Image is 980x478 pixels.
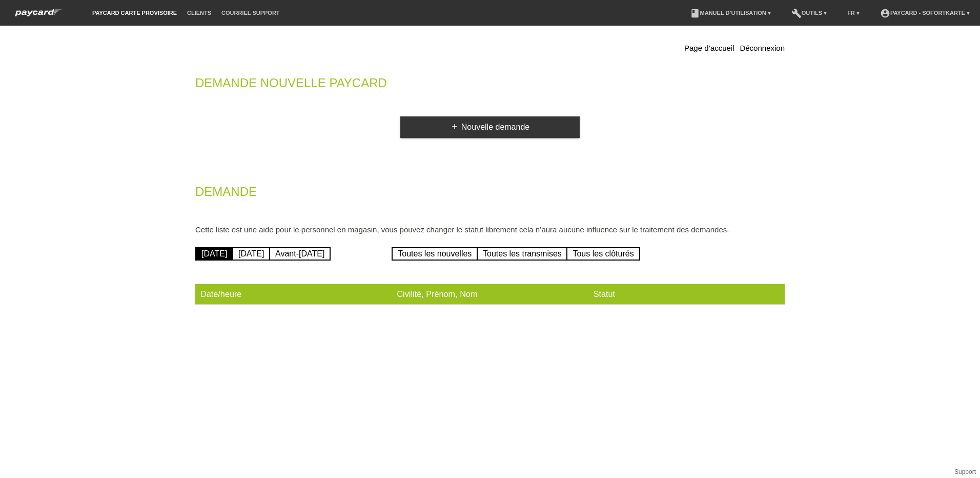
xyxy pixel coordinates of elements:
[740,44,785,52] a: Déconnexion
[842,10,865,16] a: FR ▾
[791,8,802,18] i: build
[451,123,459,131] i: add
[195,187,785,202] h2: Demande
[392,284,588,305] th: Civilité, Prénom, Nom
[954,468,976,475] a: Support
[10,7,67,18] img: paycard Sofortkarte
[195,284,392,305] th: Date/heure
[685,10,776,16] a: bookManuel d’utilisation ▾
[477,247,568,261] a: Toutes les transmises
[786,10,832,16] a: buildOutils ▾
[690,8,700,18] i: book
[195,225,785,234] p: Cette liste est une aide pour le personnel en magasin, vous pouvez changer le statut librement ce...
[195,78,785,93] h2: Demande nouvelle Paycard
[269,247,331,261] a: Avant-[DATE]
[875,10,975,16] a: account_circlepaycard - Sofortkarte ▾
[588,284,785,305] th: Statut
[880,8,890,18] i: account_circle
[566,247,640,261] a: Tous les clôturés
[392,247,478,261] a: Toutes les nouvelles
[10,12,67,19] a: paycard Sofortkarte
[195,247,233,261] a: [DATE]
[216,10,284,16] a: Courriel Support
[400,116,580,138] a: addNouvelle demande
[232,247,270,261] a: [DATE]
[182,10,216,16] a: Clients
[684,44,734,52] a: Page d’accueil
[87,10,182,16] a: paycard carte provisoire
